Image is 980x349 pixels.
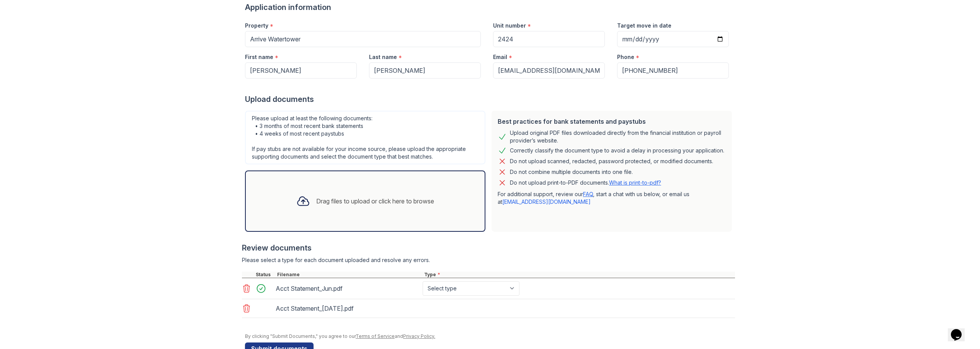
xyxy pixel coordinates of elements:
[510,167,633,177] div: Do not combine multiple documents into one file.
[493,22,526,29] label: Unit number
[245,2,735,13] div: Application information
[316,197,434,206] div: Drag files to upload or click here to browse
[245,333,735,339] div: By clicking "Submit Documents," you agree to our and
[276,302,420,315] div: Acct Statement_[DATE].pdf
[502,198,591,205] a: [EMAIL_ADDRESS][DOMAIN_NAME]
[498,117,726,126] div: Best practices for bank statements and paystubs
[276,272,423,278] div: Filename
[510,129,726,144] div: Upload original PDF files downloaded directly from the financial institution or payroll provider’...
[403,333,435,339] a: Privacy Policy.
[498,190,726,206] p: For additional support, review our , start a chat with us below, or email us at
[609,179,661,186] a: What is print-to-pdf?
[242,242,735,253] div: Review documents
[493,53,507,61] label: Email
[510,179,661,187] p: Do not upload print-to-PDF documents.
[245,111,485,164] div: Please upload at least the following documents: • 3 months of most recent bank statements • 4 wee...
[510,157,713,166] div: Do not upload scanned, redacted, password protected, or modified documents.
[276,282,420,295] div: Acct Statement_Jun.pdf
[245,53,273,61] label: First name
[242,256,735,264] div: Please select a type for each document uploaded and resolve any errors.
[245,22,268,29] label: Property
[245,94,735,105] div: Upload documents
[356,333,395,339] a: Terms of Service
[510,146,724,155] div: Correctly classify the document type to avoid a delay in processing your application.
[617,22,671,29] label: Target move in date
[369,53,397,61] label: Last name
[583,191,593,197] a: FAQ
[617,53,634,61] label: Phone
[948,318,972,341] iframe: chat widget
[254,272,276,278] div: Status
[423,272,735,278] div: Type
